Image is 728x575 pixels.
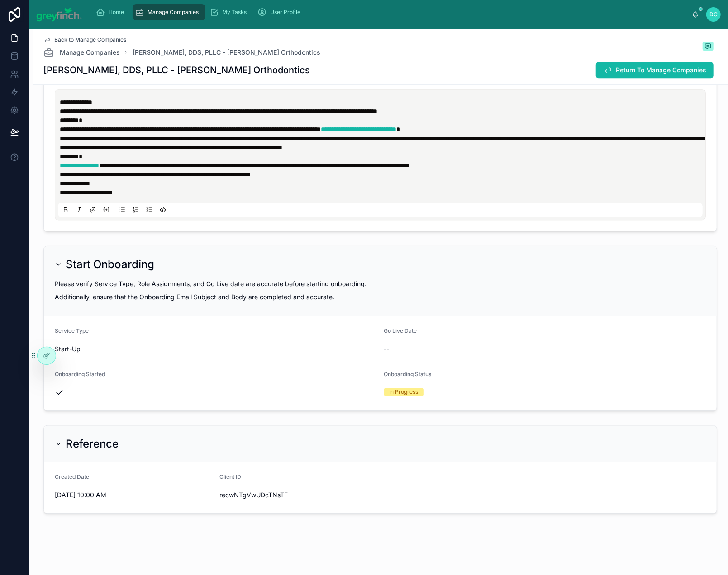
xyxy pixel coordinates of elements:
a: [PERSON_NAME], DDS, PLLC - [PERSON_NAME] Orthodontics [133,48,320,57]
p: Please verify Service Type, Role Assignments, and Go Live date are accurate before starting onboa... [55,279,706,288]
span: Onboarding Started [55,371,105,377]
h2: Reference [66,437,119,451]
h1: [PERSON_NAME], DDS, PLLC - [PERSON_NAME] Orthodontics [43,64,310,76]
a: User Profile [255,4,307,20]
span: Back to Manage Companies [54,36,126,43]
span: Onboarding Status [384,371,432,377]
span: DC [709,11,718,18]
a: Back to Manage Companies [43,36,126,43]
p: Additionally, ensure that the Onboarding Email Subject and Body are completed and accurate. [55,292,706,302]
span: Service Type [55,327,89,334]
span: Created Date [55,473,89,480]
a: Home [94,4,131,20]
h2: Start Onboarding [66,257,154,272]
span: recwNTgVwUDcTNsTF [219,490,377,500]
span: Home [109,9,124,16]
a: Manage Companies [133,4,205,20]
span: Start-Up [55,344,81,353]
div: In Progress [390,388,419,396]
span: -- [384,344,390,353]
span: Client ID [219,473,241,480]
span: Manage Companies [60,48,120,57]
span: Manage Companies [148,9,199,16]
span: My Tasks [223,9,247,16]
span: Go Live Date [384,327,417,334]
a: Manage Companies [43,47,120,58]
button: Return To Manage Companies [596,62,714,78]
span: User Profile [271,9,301,16]
span: Return To Manage Companies [616,66,706,75]
a: My Tasks [207,4,253,20]
div: scrollable content [89,2,692,22]
img: App logo [36,7,82,22]
span: [DATE] 10:00 AM [55,490,212,500]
